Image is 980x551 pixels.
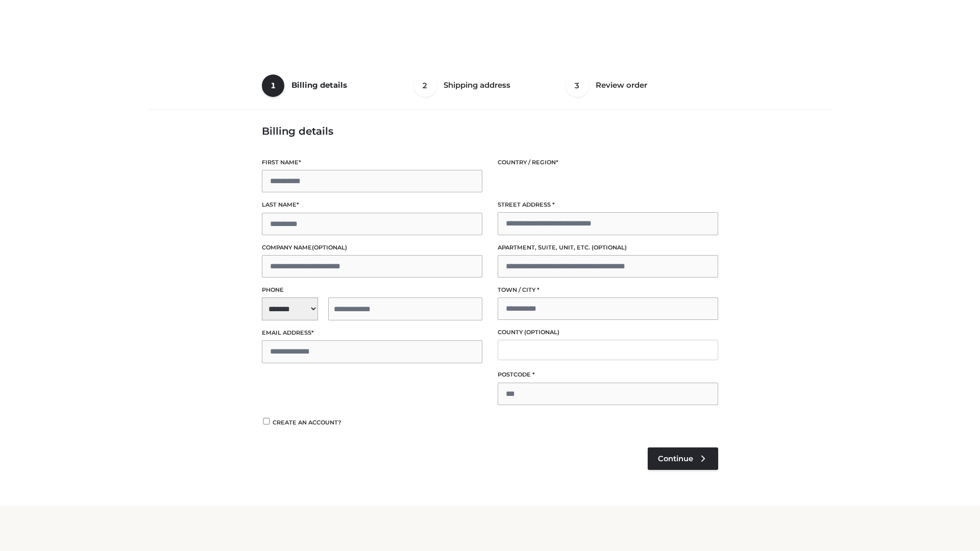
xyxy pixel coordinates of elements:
[262,125,718,137] h3: Billing details
[648,447,718,470] a: Continue
[658,454,693,463] span: Continue
[498,200,718,210] label: Street address
[524,329,559,336] span: (optional)
[498,158,718,167] label: Country / Region
[498,328,718,337] label: County
[498,370,718,380] label: Postcode
[592,244,627,251] span: (optional)
[262,200,482,210] label: Last name
[262,418,271,424] input: Create an account?
[262,158,482,167] label: First name
[262,285,482,295] label: Phone
[498,285,718,295] label: Town / City
[262,243,482,253] label: Company name
[273,419,341,426] span: Create an account?
[312,244,347,251] span: (optional)
[498,243,718,253] label: Apartment, suite, unit, etc.
[262,328,482,338] label: Email address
